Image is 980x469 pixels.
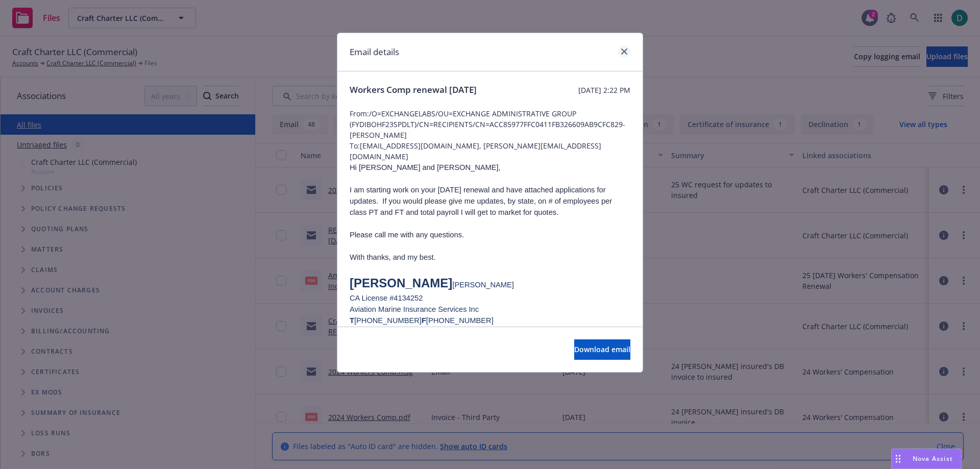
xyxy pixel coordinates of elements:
[350,294,423,302] span: CA License #4134252
[350,252,630,263] p: With thanks, and my best.
[350,45,399,59] h1: Email details
[452,281,514,289] span: [PERSON_NAME]
[422,316,426,325] b: F
[354,316,494,325] span: [PHONE_NUMBER] [PHONE_NUMBER]
[574,339,630,360] button: Download email
[350,108,630,140] span: From: /O=EXCHANGELABS/OU=EXCHANGE ADMINISTRATIVE GROUP (FYDIBOHF23SPDLT)/CN=RECIPIENTS/CN=ACC8597...
[892,449,904,468] div: Drag to move
[618,45,630,58] a: close
[578,85,630,95] span: [DATE] 2:22 PM
[350,140,630,162] span: To: [EMAIL_ADDRESS][DOMAIN_NAME], [PERSON_NAME][EMAIL_ADDRESS][DOMAIN_NAME]
[891,449,962,469] button: Nova Assist
[350,162,630,173] p: Hi [PERSON_NAME] and [PERSON_NAME],
[350,84,477,96] span: Workers Comp renewal [DATE]
[350,316,354,325] span: T
[350,229,630,240] p: Please call me with any questions.
[574,344,630,354] span: Download email
[913,454,953,463] span: Nova Assist
[350,276,452,290] span: [PERSON_NAME]
[350,184,630,218] p: I am starting work on your [DATE] renewal and have attached applications for updates. If you woul...
[350,305,479,313] span: Aviation Marine Insurance Services Inc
